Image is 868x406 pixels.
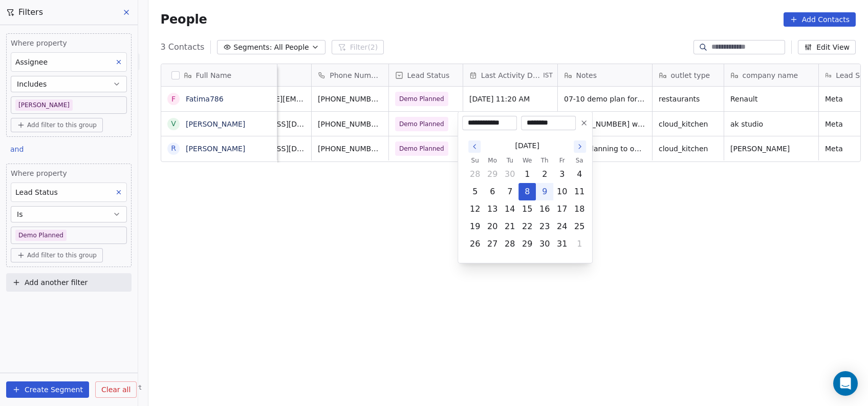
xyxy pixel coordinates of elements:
button: Wednesday, October 15th, 2025 [519,201,535,217]
button: Saturday, November 1st, 2025 [571,236,588,252]
th: Sunday [466,155,484,166]
button: Sunday, October 12th, 2025 [467,201,483,217]
button: Sunday, October 5th, 2025 [467,184,483,200]
button: Tuesday, October 21st, 2025 [502,218,518,235]
th: Saturday [571,155,588,166]
button: Thursday, October 16th, 2025 [536,201,553,217]
button: Friday, October 10th, 2025 [554,184,570,200]
span: [DATE] [515,140,539,151]
button: Monday, October 20th, 2025 [484,218,501,235]
button: Friday, October 31st, 2025 [554,236,570,252]
th: Thursday [536,155,553,166]
th: Tuesday [501,155,518,166]
button: Thursday, October 30th, 2025 [536,236,553,252]
th: Wednesday [518,155,536,166]
button: Today, Thursday, October 9th, 2025 [536,184,553,200]
button: Thursday, October 2nd, 2025 [536,166,553,182]
th: Monday [484,155,501,166]
button: Monday, October 13th, 2025 [484,201,501,217]
button: Tuesday, September 30th, 2025 [502,166,518,182]
table: October 2025 [466,155,588,253]
button: Wednesday, October 22nd, 2025 [519,218,535,235]
button: Saturday, October 4th, 2025 [571,166,588,182]
button: Sunday, October 19th, 2025 [467,218,483,235]
button: Saturday, October 25th, 2025 [571,218,588,235]
button: Monday, October 27th, 2025 [484,236,501,252]
button: Wednesday, October 8th, 2025, selected [519,184,535,200]
button: Sunday, September 28th, 2025 [467,166,483,182]
button: Friday, October 24th, 2025 [554,218,570,235]
button: Thursday, October 23rd, 2025 [536,218,553,235]
button: Tuesday, October 28th, 2025 [502,236,518,252]
button: Sunday, October 26th, 2025 [467,236,483,252]
button: Wednesday, October 29th, 2025 [519,236,535,252]
button: Monday, October 6th, 2025 [484,184,501,200]
button: Friday, October 3rd, 2025 [554,166,570,182]
button: Saturday, October 11th, 2025 [571,184,588,200]
th: Friday [553,155,571,166]
button: Wednesday, October 1st, 2025 [519,166,535,182]
button: Friday, October 17th, 2025 [554,201,570,217]
button: Go to the Next Month [574,140,586,153]
button: Tuesday, October 7th, 2025 [502,184,518,200]
button: Tuesday, October 14th, 2025 [502,201,518,217]
button: Saturday, October 18th, 2025 [571,201,588,217]
button: Go to the Previous Month [468,140,481,153]
button: Monday, September 29th, 2025 [484,166,501,182]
